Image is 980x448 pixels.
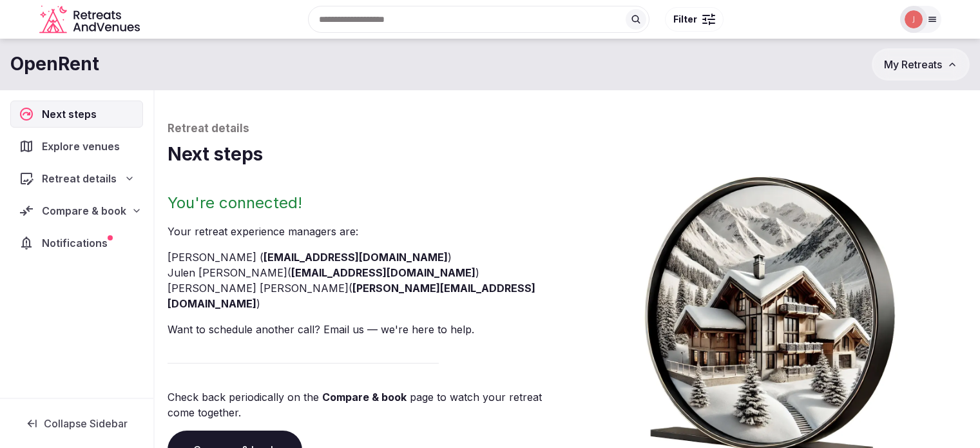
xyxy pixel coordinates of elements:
p: Want to schedule another call? Email us — we're here to help. [168,322,562,337]
h2: You're connected! [168,193,562,213]
p: Check back periodically on the page to watch your retreat come together. [168,389,562,420]
a: [EMAIL_ADDRESS][DOMAIN_NAME] [291,266,476,279]
a: Visit the homepage [39,5,142,34]
span: Retreat details [42,171,117,186]
h1: OpenRent [10,52,99,77]
span: Explore venues [42,139,125,154]
a: Notifications [10,229,143,257]
a: Next steps [10,101,143,128]
svg: Retreats and Venues company logo [39,5,142,34]
button: Collapse Sidebar [10,409,143,438]
a: [PERSON_NAME][EMAIL_ADDRESS][DOMAIN_NAME] [168,282,535,310]
span: Filter [673,13,697,26]
span: Notifications [42,235,113,251]
img: Joanna Asiukiewicz [905,10,923,28]
p: Retreat details [168,121,967,137]
p: Your retreat experience manager s are : [168,224,562,239]
button: My Retreats [872,48,970,81]
a: Compare & book [322,391,407,404]
a: [EMAIL_ADDRESS][DOMAIN_NAME] [264,251,448,264]
li: Julen [PERSON_NAME] ( ) [168,265,562,280]
li: [PERSON_NAME] [PERSON_NAME] ( ) [168,280,562,311]
span: Next steps [42,106,102,122]
h1: Next steps [168,142,967,167]
span: My Retreats [884,58,942,71]
a: Explore venues [10,133,143,160]
span: Compare & book [42,203,126,219]
button: Filter [665,7,724,32]
span: Collapse Sidebar [44,417,128,430]
li: [PERSON_NAME] ( ) [168,249,562,265]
